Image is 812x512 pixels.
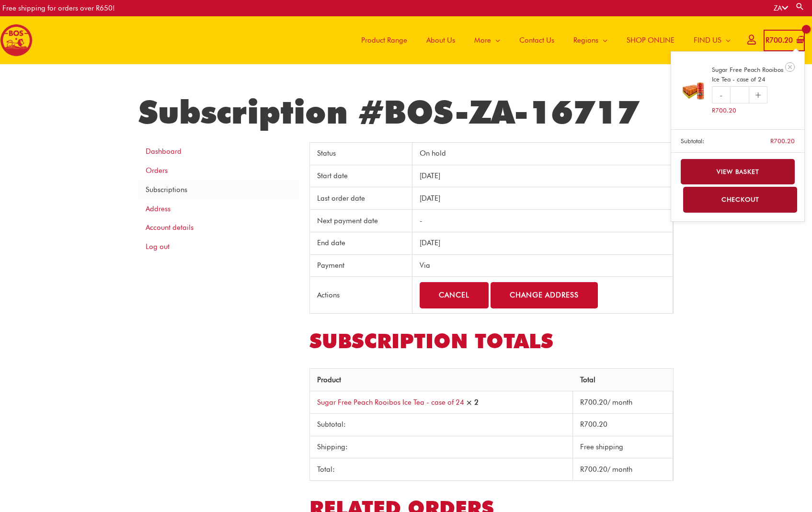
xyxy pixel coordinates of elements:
span: Via [420,261,430,270]
a: Checkout [683,187,798,212]
bdi: 700.20 [712,106,736,114]
span: R [770,137,774,145]
a: View basket [681,159,795,184]
span: Contact Us [519,26,554,55]
a: Log out [138,238,299,257]
a: + [749,86,767,103]
td: Next payment date [310,209,412,232]
td: [DATE] [412,165,673,187]
a: Search button [795,2,805,11]
a: ZA [774,4,788,12]
th: Total: [310,458,573,480]
span: FIND US [694,26,721,55]
span: / month [580,398,632,407]
td: Actions [310,276,412,313]
a: Contact Us [510,16,564,64]
span: About Us [426,26,455,55]
a: View Shopping Cart, 2 items [764,30,805,51]
td: - [412,209,673,232]
a: Regions [564,16,617,64]
th: Product [310,369,573,391]
a: Sugar Free Peach Rooibos Ice Tea - case of 24 [317,398,464,407]
span: R [580,398,584,407]
a: Remove Sugar Free Peach Rooibos Ice Tea - case of 24 from cart [785,62,795,72]
a: Address [138,199,299,218]
span: R [766,36,769,45]
img: Sugar Free Peach Rooibos Ice Tea - case of 24 [681,78,706,103]
a: More [465,16,510,64]
a: Product Range [352,16,417,64]
h2: Subscription totals [309,328,674,354]
a: Account details [138,218,299,238]
td: Status [310,143,412,165]
nav: Account pages [138,142,299,257]
a: About Us [417,16,465,64]
td: Free shipping [573,436,673,458]
td: Start date [310,165,412,187]
bdi: 700.20 [770,137,795,145]
a: Cancel [420,282,489,308]
th: Total [573,369,673,391]
strong: × 2 [466,398,479,407]
a: Sugar Free Peach Rooibos Ice Tea - case of 24 [712,65,783,84]
span: More [474,26,491,55]
span: SHOP ONLINE [627,26,675,55]
input: Product quantity [730,86,749,103]
td: End date [310,232,412,254]
h1: Subscription #BOS-ZA-16717 [138,93,674,131]
a: Subscriptions [138,180,299,199]
bdi: 700.20 [766,36,793,45]
td: On hold [412,143,673,165]
th: Shipping: [310,436,573,458]
td: Last order date [310,187,412,209]
td: [DATE] [412,232,673,254]
span: 700.20 [580,420,607,429]
span: R [712,106,715,114]
a: - [712,86,730,103]
td: [DATE] [412,187,673,209]
td: / month [573,458,673,480]
strong: Subtotal: [681,136,726,146]
th: Subtotal: [310,413,573,436]
span: 700.20 [580,465,607,474]
a: Orders [138,161,299,181]
span: Product Range [361,26,407,55]
span: R [580,465,584,474]
a: Dashboard [138,142,299,161]
span: R [580,420,584,429]
nav: Site Navigation [344,16,740,64]
td: Payment [310,254,412,277]
span: 700.20 [580,398,607,407]
a: Change address [491,282,598,308]
a: SHOP ONLINE [617,16,684,64]
span: Regions [573,26,598,55]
